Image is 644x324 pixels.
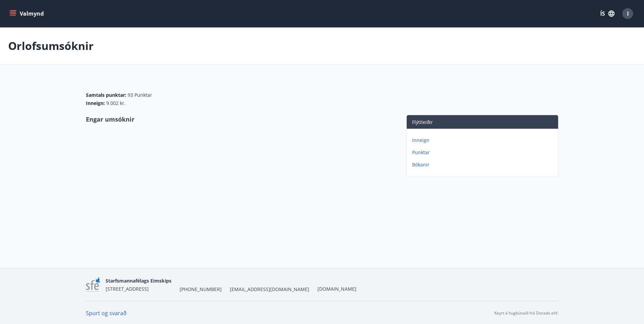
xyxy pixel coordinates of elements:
[8,7,47,20] button: menu
[412,149,555,156] p: Punktar
[86,277,100,292] img: 7sa1LslLnpN6OqSLT7MqncsxYNiZGdZT4Qcjshc2.png
[86,92,126,98] span: Samtals punktar :
[128,92,152,98] span: 93 Punktar
[180,286,222,293] span: [PHONE_NUMBER]
[412,161,555,168] p: Bókanir
[86,309,127,317] a: Spurt og svarað
[596,7,618,20] button: ÍS
[106,286,149,292] span: [STREET_ADDRESS]
[494,310,558,316] p: Keyrt á hugbúnaði frá Dorado ehf.
[86,115,134,123] span: Engar umsóknir
[230,286,309,293] span: [EMAIL_ADDRESS][DOMAIN_NAME]
[86,100,105,107] span: Inneign :
[620,5,636,22] button: I
[8,38,94,53] p: Orlofsumsóknir
[106,277,171,284] span: Starfsmannafélags Eimskips
[412,119,433,125] span: Flýtileiðir
[106,100,126,107] span: 9.002 kr.
[412,137,555,144] p: Inneign
[317,286,356,292] a: [DOMAIN_NAME]
[627,10,629,17] span: I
